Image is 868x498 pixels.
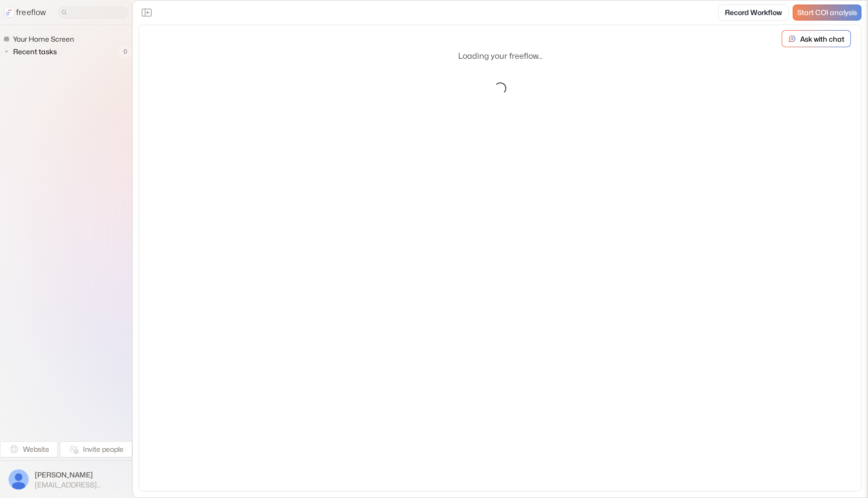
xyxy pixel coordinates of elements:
[11,34,77,44] span: Your Home Screen
[35,470,124,480] span: [PERSON_NAME]
[4,7,46,19] a: freeflow
[718,5,789,21] a: Record Workflow
[797,9,857,17] span: Start COI analysis
[793,5,861,21] a: Start COI analysis
[458,50,542,62] p: Loading your freeflow...
[6,467,126,492] button: [PERSON_NAME][EMAIL_ADDRESS][DOMAIN_NAME]
[119,45,132,58] span: 0
[3,33,78,45] a: Your Home Screen
[3,46,61,58] button: Recent tasks
[800,34,844,44] p: Ask with chat
[35,480,124,489] span: [EMAIL_ADDRESS][DOMAIN_NAME]
[16,7,46,19] p: freeflow
[9,469,29,489] img: profile
[11,47,60,57] span: Recent tasks
[60,441,132,457] button: Invite people
[139,5,155,21] button: Close the sidebar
